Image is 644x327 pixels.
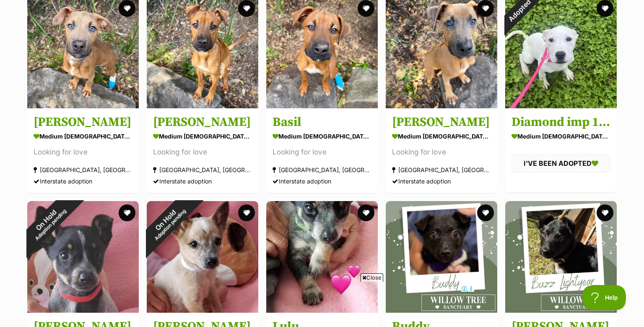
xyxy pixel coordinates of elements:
h3: [PERSON_NAME] [34,114,132,130]
div: medium [DEMOGRAPHIC_DATA] Dog [273,130,371,142]
a: [PERSON_NAME] medium [DEMOGRAPHIC_DATA] Dog Looking for love [GEOGRAPHIC_DATA], [GEOGRAPHIC_DATA]... [147,108,258,193]
div: medium [DEMOGRAPHIC_DATA] Dog [392,130,491,142]
div: Interstate adoption [392,175,491,187]
button: favourite [119,204,135,221]
div: Looking for love [392,146,491,158]
img: Buddy [386,201,497,313]
div: I'VE BEEN ADOPTED [512,154,610,172]
a: [PERSON_NAME] medium [DEMOGRAPHIC_DATA] Dog Looking for love [GEOGRAPHIC_DATA], [GEOGRAPHIC_DATA]... [27,108,139,193]
a: On HoldAdoption pending [27,306,139,314]
img: Buzz Lightyear [505,201,617,313]
div: medium [DEMOGRAPHIC_DATA] Dog [153,130,252,142]
img: Angie [27,201,139,313]
div: Looking for love [153,146,252,158]
div: Looking for love [34,146,132,158]
div: Interstate adoption [34,175,132,187]
div: medium [DEMOGRAPHIC_DATA] Dog [512,130,610,142]
h3: [PERSON_NAME] [153,114,252,130]
a: [PERSON_NAME] medium [DEMOGRAPHIC_DATA] Dog Looking for love [GEOGRAPHIC_DATA], [GEOGRAPHIC_DATA]... [386,108,497,193]
h3: Basil [273,114,371,130]
h3: Diamond imp 1859 [512,114,610,130]
a: Diamond imp 1859 medium [DEMOGRAPHIC_DATA] Dog I'VE BEEN ADOPTED favourite [505,108,617,192]
iframe: Help Scout Beacon - Open [582,285,627,310]
button: favourite [597,204,613,221]
iframe: Advertisement [169,285,475,323]
div: On Hold [11,185,85,259]
div: [GEOGRAPHIC_DATA], [GEOGRAPHIC_DATA] [34,164,132,175]
button: favourite [477,204,494,221]
div: [GEOGRAPHIC_DATA], [GEOGRAPHIC_DATA] [153,164,252,175]
div: Interstate adoption [153,175,252,187]
span: Adoption pending [153,208,187,241]
button: favourite [358,204,374,221]
h3: [PERSON_NAME] [392,114,491,130]
div: [GEOGRAPHIC_DATA], [GEOGRAPHIC_DATA] [273,164,371,175]
span: Close [361,273,383,282]
div: Looking for love [273,146,371,158]
a: Adopted [505,102,617,110]
div: On Hold [131,185,204,259]
a: On HoldAdoption pending [147,306,258,314]
img: Lulu [266,201,378,313]
img: Annie [147,201,258,313]
button: favourite [238,204,255,221]
div: [GEOGRAPHIC_DATA], [GEOGRAPHIC_DATA] [392,164,491,175]
div: Interstate adoption [273,175,371,187]
a: Basil medium [DEMOGRAPHIC_DATA] Dog Looking for love [GEOGRAPHIC_DATA], [GEOGRAPHIC_DATA] Interst... [266,108,378,193]
div: medium [DEMOGRAPHIC_DATA] Dog [34,130,132,142]
span: Adoption pending [34,208,68,241]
